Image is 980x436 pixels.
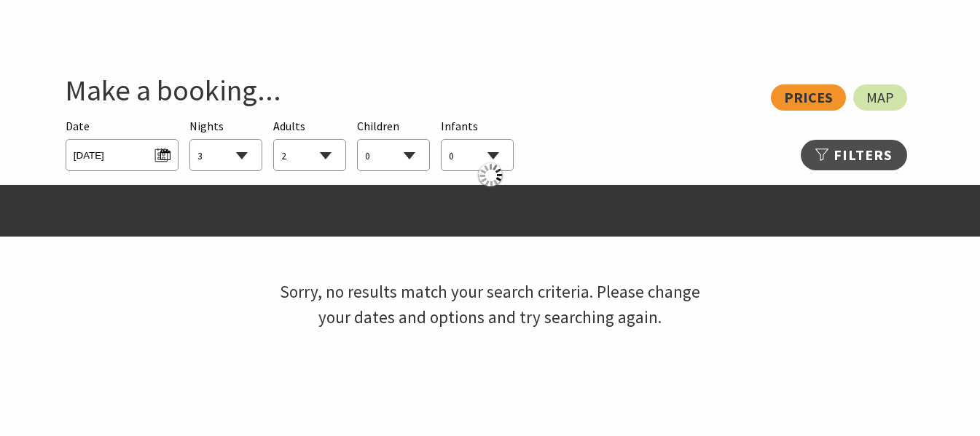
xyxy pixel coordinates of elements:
h3: Sorry, no results match your search criteria. Please change your dates and options and try search... [272,185,709,424]
span: Children [357,119,399,133]
span: [DATE] [74,143,170,163]
div: Please choose your desired arrival date [66,117,179,172]
span: Map [866,92,894,103]
a: Map [853,84,907,111]
span: Nights [189,117,224,136]
span: Adults [273,119,305,133]
span: Infants [441,119,478,133]
span: Date [66,119,90,133]
div: Choose a number of nights [189,117,262,172]
div: Downloading data, please wait... [479,163,502,186]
